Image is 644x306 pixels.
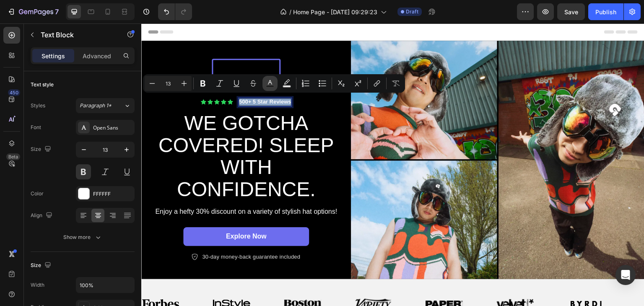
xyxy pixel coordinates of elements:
span: Paragraph 1* [80,102,112,109]
div: Publish [595,8,616,16]
div: Size [31,144,53,155]
img: Alt image [426,277,464,283]
span: Home Page - [DATE] 09:29:23 [293,8,377,16]
div: Open Intercom Messenger [615,265,636,285]
div: Color [31,190,44,197]
div: Beta [6,153,20,160]
div: Open Sans [93,124,132,132]
img: Alt image [213,275,251,286]
div: Align [31,210,54,221]
span: Save [564,8,578,16]
div: Styles [31,102,45,109]
button: Save [557,3,585,20]
div: Width [31,281,44,289]
img: gempages_586240249189892955-1fd99c6d-25cf-493f-beac-3f8880612f03.webp [210,17,503,256]
span: Draft [406,8,418,16]
p: 7 [55,7,59,17]
div: Font [31,124,41,131]
span: / [289,8,291,16]
iframe: Design area [141,23,644,306]
div: Undo/Redo [158,3,192,20]
button: Show more [31,230,135,245]
button: Paragraph 1* [76,98,135,113]
div: FFFFFF [93,190,132,198]
p: Text Block [41,30,112,40]
input: Auto [76,277,134,293]
img: Alt image [71,276,109,285]
p: Advanced [83,52,111,60]
p: Settings [42,52,65,60]
img: Alt image [355,274,392,286]
div: Editor contextual toolbar [143,74,405,93]
div: Text style [31,81,54,88]
div: Size [31,260,53,271]
button: 7 [3,3,62,20]
img: Alt image [284,277,322,284]
img: Alt image [143,276,180,285]
img: Alt image [0,276,38,285]
div: 450 [8,89,20,96]
div: Show more [63,233,102,241]
button: Publish [588,3,623,20]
